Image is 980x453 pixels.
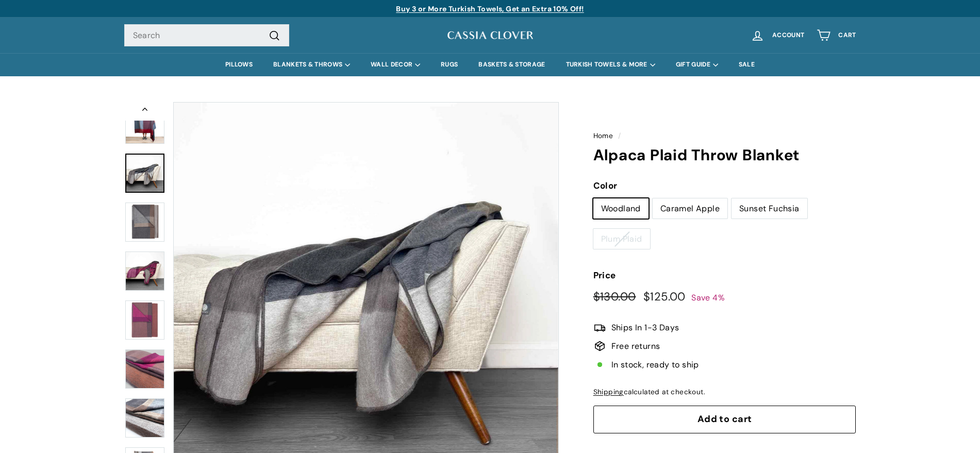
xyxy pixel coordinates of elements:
a: RUGS [430,53,468,76]
a: Cart [810,20,862,51]
span: In stock, ready to ship [611,358,699,372]
img: Alpaca Plaid Throw Blanket [125,251,164,291]
button: Add to cart [593,406,856,433]
span: Add to cart [697,413,752,425]
h1: Alpaca Plaid Throw Blanket [593,147,856,164]
a: Shipping [593,388,624,396]
img: Alpaca Plaid Throw Blanket [125,105,164,144]
label: Color [593,179,856,193]
input: Search [124,24,289,47]
span: $130.00 [593,289,636,304]
span: Save 4% [691,292,725,303]
a: Buy 3 or More Turkish Towels, Get an Extra 10% Off! [396,4,584,13]
img: Alpaca Plaid Throw Blanket [125,398,164,438]
button: Previous [124,102,165,121]
span: $125.00 [643,289,686,304]
summary: GIFT GUIDE [666,53,728,76]
img: Alpaca Plaid Throw Blanket [125,203,164,242]
span: Account [772,32,804,39]
span: Cart [838,32,856,39]
span: Ships In 1-3 Days [611,321,679,334]
label: Sunset Fuchsia [732,198,807,219]
summary: WALL DECOR [360,53,430,76]
div: Primary [104,53,877,76]
summary: BLANKETS & THROWS [263,53,360,76]
label: Plum Plaid [593,229,650,249]
summary: TURKISH TOWELS & MORE [556,53,666,76]
a: Home [593,131,613,140]
a: Alpaca Plaid Throw Blanket [125,154,164,193]
label: Price [593,269,856,282]
a: PILLOWS [215,53,263,76]
a: Account [744,20,810,51]
a: SALE [728,53,765,76]
span: Free returns [611,340,660,353]
img: Alpaca Plaid Throw Blanket [125,349,164,389]
nav: breadcrumbs [593,130,856,142]
div: calculated at checkout. [593,387,856,398]
label: Caramel Apple [653,198,727,219]
img: Alpaca Plaid Throw Blanket [125,300,164,340]
label: Woodland [593,198,649,219]
span: / [616,131,623,140]
a: BASKETS & STORAGE [468,53,555,76]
